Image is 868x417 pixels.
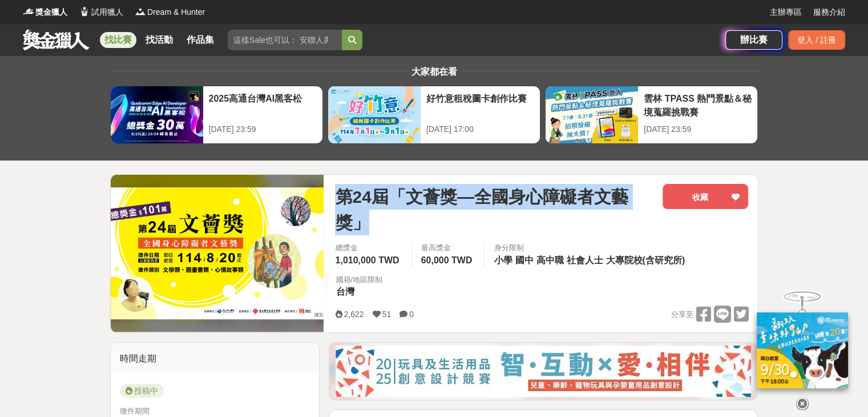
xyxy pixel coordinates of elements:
[644,92,752,118] div: 雲林 TPASS 熱門景點＆秘境蒐羅挑戰賽
[110,86,323,144] a: 2025高通台灣AI黑客松[DATE] 23:59
[91,6,123,18] span: 試用獵人
[605,255,685,265] span: 大專院校(含研究所)
[111,343,320,375] div: 時間走期
[421,255,473,265] span: 60,000 TWD
[35,6,67,18] span: 獎金獵人
[336,274,382,286] div: 國籍/地區限制
[79,6,90,17] img: Logo
[421,242,475,254] span: 最高獎金
[228,30,342,50] input: 這樣Sale也可以： 安聯人壽創意銷售法募集
[788,30,845,50] div: 登入 / 註冊
[23,6,67,18] a: Logo獎金獵人
[135,6,205,18] a: LogoDream & Hunter
[79,6,123,18] a: Logo試用獵人
[494,242,688,254] div: 身分限制
[426,92,534,118] div: 好竹意租稅圖卡創作比賽
[671,306,693,323] span: 分享至
[536,255,563,265] span: 高中職
[644,123,752,135] div: [DATE] 23:59
[336,287,354,296] span: 台灣
[100,32,136,48] a: 找比賽
[335,255,399,265] span: 1,010,000 TWD
[344,310,364,319] span: 2,622
[120,384,164,398] span: 投稿中
[182,32,219,48] a: 作品集
[328,86,540,144] a: 好竹意租稅圖卡創作比賽[DATE] 17:00
[111,187,324,319] img: Cover Image
[770,6,802,18] a: 主辦專區
[494,255,512,265] span: 小學
[426,123,534,135] div: [DATE] 17:00
[515,255,533,265] span: 國中
[335,184,653,235] span: 第24屆「文薈獎—全國身心障礙者文藝獎」
[725,30,782,50] a: 辦比賽
[813,6,845,18] a: 服務介紹
[135,6,146,17] img: Logo
[409,310,414,319] span: 0
[382,310,391,319] span: 51
[147,6,205,18] span: Dream & Hunter
[566,255,603,265] span: 社會人士
[335,242,402,254] span: 總獎金
[663,184,748,209] button: 收藏
[209,123,317,135] div: [DATE] 23:59
[409,67,460,77] span: 大家都在看
[336,346,751,397] img: d4b53da7-80d9-4dd2-ac75-b85943ec9b32.jpg
[120,407,150,415] span: 徵件期間
[757,312,848,388] img: c171a689-fb2c-43c6-a33c-e56b1f4b2190.jpg
[141,32,177,48] a: 找活動
[209,92,317,118] div: 2025高通台灣AI黑客松
[23,6,34,17] img: Logo
[545,86,758,144] a: 雲林 TPASS 熱門景點＆秘境蒐羅挑戰賽[DATE] 23:59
